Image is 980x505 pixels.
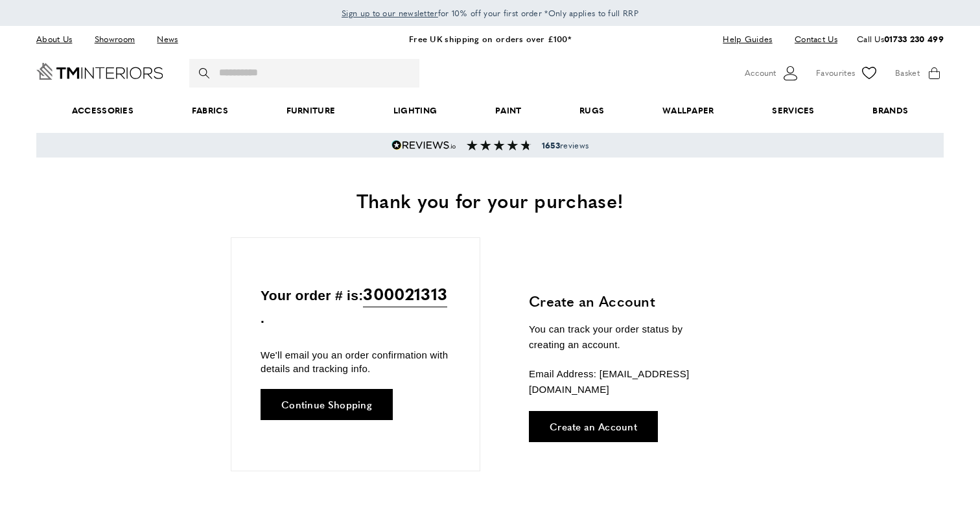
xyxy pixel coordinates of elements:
h3: Create an Account [529,291,720,311]
span: Sign up to our newsletter [342,7,438,19]
a: Furniture [257,91,364,130]
a: About Us [36,30,82,48]
span: 300021313 [363,281,447,307]
a: Wallpaper [633,91,743,130]
span: reviews [542,140,589,150]
p: We'll email you an order confirmation with details and tracking info. [261,348,450,375]
span: for 10% off your first order *Only applies to full RRP [342,7,638,19]
a: Rugs [550,91,633,130]
span: Account [745,66,776,80]
button: Customer Account [745,64,800,83]
a: Services [743,91,844,130]
a: Free UK shipping on orders over £100* [409,32,571,45]
img: Reviews section [467,140,531,150]
a: Continue Shopping [261,389,393,420]
a: Brands [844,91,937,130]
strong: 1653 [542,139,560,151]
a: Paint [466,91,550,130]
p: Email Address: [EMAIL_ADDRESS][DOMAIN_NAME] [529,366,720,397]
span: Continue Shopping [281,399,372,409]
button: Search [199,59,212,88]
a: Create an Account [529,411,658,442]
a: Go to Home page [36,63,163,80]
a: Help Guides [713,30,782,48]
img: Reviews.io 5 stars [391,140,456,150]
a: Contact Us [785,30,837,48]
a: Fabrics [163,91,257,130]
a: Lighting [364,91,466,130]
span: Accessories [43,91,163,130]
span: Thank you for your purchase! [356,186,624,214]
span: Create an Account [550,421,637,431]
p: You can track your order status by creating an account. [529,322,720,353]
a: 01733 230 499 [884,32,944,45]
p: Your order # is: . [261,281,450,329]
span: Favourites [816,66,855,80]
a: News [147,30,187,48]
p: Call Us [857,32,944,46]
a: Showroom [85,30,145,48]
a: Favourites [816,64,879,83]
a: Sign up to our newsletter [342,6,438,19]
